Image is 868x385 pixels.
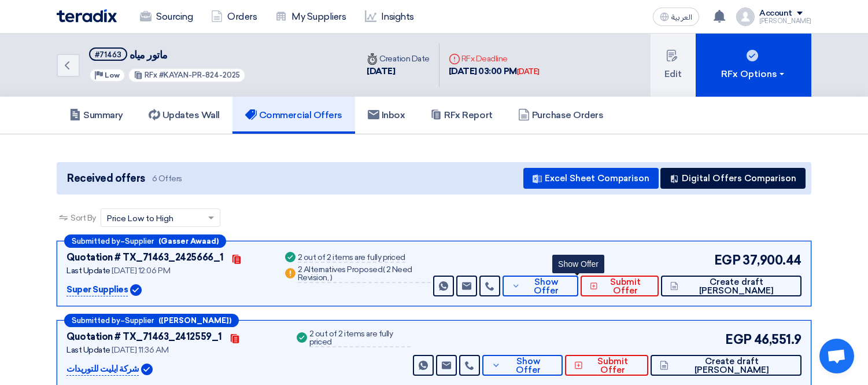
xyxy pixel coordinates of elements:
div: Quotation # TX_71463_2412559_1 [67,330,222,344]
span: Submit Offer [601,278,650,295]
b: (Gasser Awaad) [158,237,219,245]
img: Verified Account [130,284,142,296]
img: Teradix logo [57,9,117,23]
div: [PERSON_NAME] [759,18,811,24]
span: 6 Offers [152,173,182,184]
span: Submitted by [72,237,120,245]
div: Quotation # TX_71463_2425666_1 [67,251,224,265]
span: 2 Need Revision, [298,265,412,283]
h5: Commercial Offers [245,109,342,121]
button: العربية [653,8,699,26]
div: [DATE] [367,65,430,78]
span: ( [383,265,385,274]
div: Show Offer [552,255,604,273]
span: Submitted by [72,317,120,324]
span: Last Update [67,345,110,355]
a: RFx Report [418,97,505,134]
span: Sort By [71,212,96,224]
button: Submit Offer [581,276,659,296]
span: Create draft [PERSON_NAME] [671,357,792,375]
button: Submit Offer [565,355,648,376]
span: RFx [145,71,157,79]
h5: Inbox [368,109,405,121]
a: My Suppliers [266,4,355,30]
img: Verified Account [141,364,153,375]
span: #KAYAN-PR-824-2025 [159,71,240,79]
a: Purchase Orders [505,97,616,134]
h5: Purchase Orders [518,109,604,121]
h5: ماتور مياه [89,47,246,62]
button: RFx Options [696,34,811,97]
h5: RFx Report [430,109,492,121]
span: العربية [671,13,692,21]
img: profile_test.png [736,8,755,26]
span: 46,551.9 [754,330,801,349]
div: – [64,234,226,248]
button: Create draft [PERSON_NAME] [661,276,801,296]
p: Super Supplies [67,283,128,297]
span: ) [330,273,333,283]
button: Show Offer [503,276,578,296]
a: Inbox [355,97,418,134]
span: EGP [714,251,741,270]
span: Low [105,71,120,79]
span: EGP [725,330,752,349]
span: Last Update [67,266,110,276]
span: Received offers [67,171,145,186]
div: – [64,314,239,327]
div: Creation Date [367,53,430,65]
span: ماتور مياه [130,49,168,61]
div: 2 Alternatives Proposed [298,266,431,283]
span: Show Offer [523,278,569,295]
div: RFx Deadline [449,53,540,65]
div: Open chat [819,339,854,373]
span: Supplier [125,317,154,324]
a: Insights [356,4,423,30]
button: Digital Offers Comparison [660,168,806,189]
h5: Updates Wall [149,109,220,121]
span: Supplier [125,237,154,245]
span: Show Offer [504,357,554,375]
a: Orders [202,4,266,30]
button: Excel Sheet Comparison [523,168,659,189]
div: [DATE] [517,66,540,78]
b: ([PERSON_NAME]) [158,317,231,324]
button: Show Offer [482,355,563,376]
button: Create draft [PERSON_NAME] [651,355,801,376]
div: #71463 [95,51,121,58]
span: [DATE] 12:06 PM [112,266,170,276]
h5: Summary [69,109,123,121]
a: Commercial Offers [232,97,355,134]
span: Create draft [PERSON_NAME] [681,278,792,295]
div: RFx Options [721,67,786,81]
span: Submit Offer [586,357,639,375]
span: 37,900.44 [743,251,801,270]
div: 2 out of 2 items are fully priced [298,254,405,263]
span: Price Low to High [107,212,173,225]
p: شركة ايليت للتوريدات [67,362,139,376]
span: [DATE] 11:36 AM [112,345,168,355]
a: Summary [57,97,136,134]
a: Sourcing [131,4,202,30]
div: 2 out of 2 items are fully priced [309,330,411,347]
a: Updates Wall [136,97,232,134]
div: Account [759,9,792,19]
button: Edit [651,34,696,97]
div: [DATE] 03:00 PM [449,65,540,78]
